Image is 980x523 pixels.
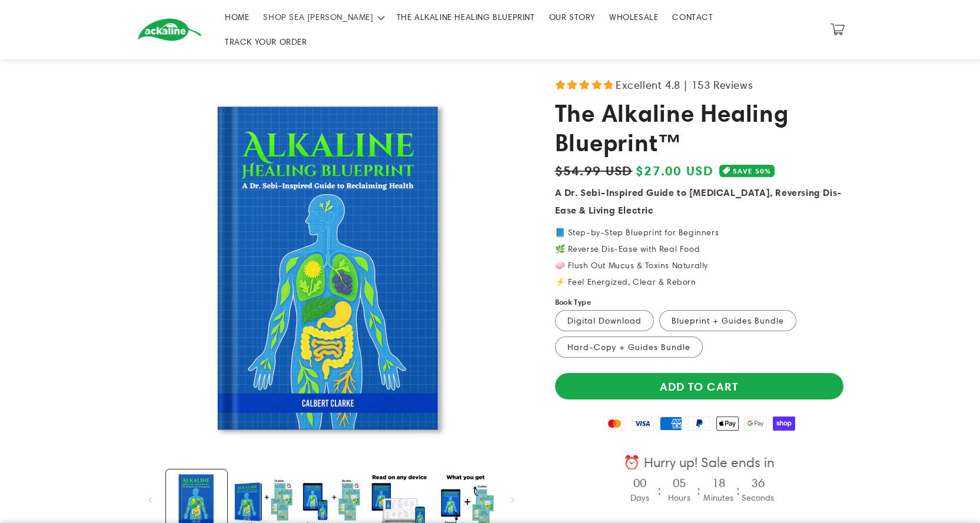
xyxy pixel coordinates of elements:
span: HOME [225,12,249,22]
div: Minutes [703,489,733,507]
div: : [697,479,701,504]
span: Excellent 4.8 | 153 Reviews [616,75,753,95]
span: $27.00 USD [636,161,713,181]
a: OUR STORY [542,5,602,29]
p: 📘 Step-by-Step Blueprint for Beginners 🌿 Reverse Dis-Ease with Real Food 🧼 Flush Out Mucus & Toxi... [555,228,843,286]
label: Hard-Copy + Guides Bundle [555,337,703,358]
div: ⏰ Hurry up! Sale ends in [594,454,803,472]
h4: 00 [633,477,646,489]
a: THE ALKALINE HEALING BLUEPRINT [390,5,542,29]
s: $54.99 USD [555,161,633,180]
label: Blueprint + Guides Bundle [659,310,796,331]
span: CONTACT [672,12,713,22]
div: Hours [668,489,690,507]
a: CONTACT [665,5,720,29]
a: WHOLESALE [602,5,665,29]
label: Digital Download [555,310,654,331]
h4: 36 [752,477,765,489]
img: Ackaline [137,18,202,41]
span: SAVE 50% [733,165,771,177]
button: Slide right [500,487,526,513]
div: : [736,479,740,504]
strong: A Dr. Sebi–Inspired Guide to [MEDICAL_DATA], Reversing Dis-Ease & Living Electric [555,186,842,216]
button: Add to cart [555,373,843,399]
span: SHOP SEA [PERSON_NAME] [263,12,373,22]
a: HOME [218,5,256,29]
h4: 05 [673,477,686,489]
div: : [657,479,662,504]
h1: The Alkaline Healing Blueprint™ [555,98,843,158]
label: Book Type [555,297,592,308]
span: OUR STORY [549,12,595,22]
span: THE ALKALINE HEALING BLUEPRINT [397,12,535,22]
a: TRACK YOUR ORDER [218,29,314,54]
summary: SHOP SEA [PERSON_NAME] [256,5,389,29]
div: Seconds [742,489,775,507]
button: Slide left [137,487,163,513]
span: TRACK YOUR ORDER [225,36,307,47]
div: Days [630,489,649,507]
h4: 18 [712,477,725,489]
span: WHOLESALE [609,12,658,22]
